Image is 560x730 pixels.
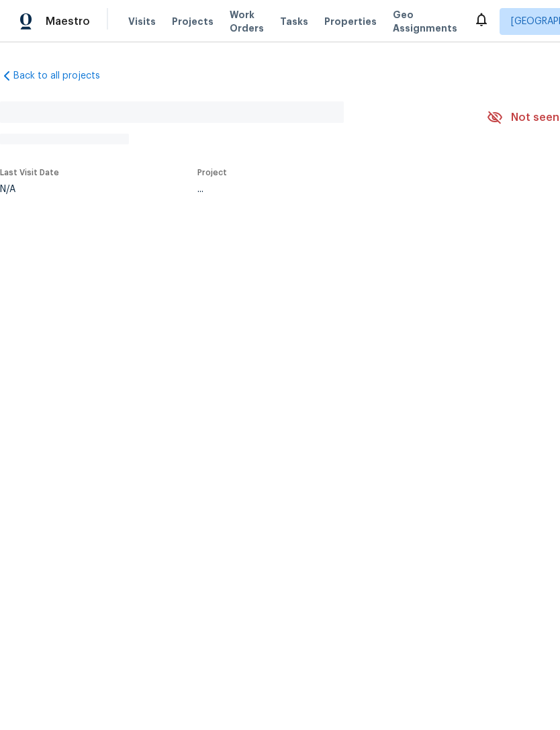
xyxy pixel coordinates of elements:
[128,15,156,28] span: Visits
[230,8,264,35] span: Work Orders
[393,8,457,35] span: Geo Assignments
[197,169,227,177] span: Project
[324,15,377,28] span: Properties
[280,17,308,26] span: Tasks
[197,185,455,194] div: ...
[46,15,90,28] span: Maestro
[172,15,214,28] span: Projects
